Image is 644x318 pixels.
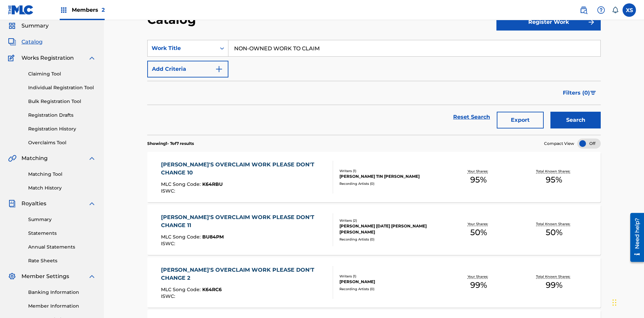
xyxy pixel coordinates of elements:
div: [PERSON_NAME]'S OVERCLAIM WORK PLEASE DON'T CHANGE 11 [161,213,328,229]
span: 2 [102,7,105,13]
div: [PERSON_NAME]'S OVERCLAIM WORK PLEASE DON'T CHANGE 10 [161,161,328,177]
a: Banking Information [28,289,96,296]
div: Notifications [612,7,619,13]
div: Recording Artists ( 0 ) [339,286,441,291]
span: 99 % [546,279,562,291]
img: Catalog [8,38,16,46]
a: Overclaims Tool [28,139,96,146]
span: ISWC : [161,188,177,194]
img: search [580,6,588,14]
a: Bulk Registration Tool [28,98,96,105]
span: ISWC : [161,293,177,299]
span: K64RC6 [202,286,222,293]
span: Member Settings [21,272,69,280]
p: Total Known Shares: [536,221,572,226]
span: Catalog [21,38,43,46]
a: Member Information [28,303,96,310]
p: Your Shares: [468,274,490,279]
a: Registration History [28,125,96,132]
a: Summary [28,216,96,223]
div: [PERSON_NAME] [DATE] [PERSON_NAME] [PERSON_NAME] [339,223,441,235]
img: Works Registration [8,54,17,62]
div: User Menu [623,3,636,17]
span: Works Registration [21,54,74,62]
button: Filters (0) [559,85,601,101]
p: Showing 1 - 7 of 7 results [147,141,194,147]
form: Search Form [147,40,601,135]
span: Members [72,6,105,14]
span: Matching [21,154,48,162]
div: Writers ( 2 ) [339,218,441,223]
span: 50 % [470,226,487,238]
button: Export [497,112,544,128]
iframe: Resource Center [625,210,644,265]
img: Royalties [8,200,16,208]
span: MLC Song Code : [161,181,202,187]
a: Annual Statements [28,244,96,251]
div: Help [594,3,608,17]
span: K64RBU [202,181,223,187]
img: filter [590,91,596,95]
span: Summary [21,22,49,30]
a: [PERSON_NAME]'S OVERCLAIM WORK PLEASE DON'T CHANGE 10MLC Song Code:K64RBUISWC:Writers (1)[PERSON_... [147,152,601,202]
img: expand [88,154,96,162]
a: Match History [28,184,96,192]
iframe: Chat Widget [610,286,644,318]
a: Rate Sheets [28,257,96,264]
div: [PERSON_NAME] TIN [PERSON_NAME] [339,173,441,179]
a: Reset Search [450,110,493,124]
button: Add Criteria [147,61,228,77]
p: Total Known Shares: [536,274,572,279]
button: Register Work [496,14,601,31]
a: Public Search [577,3,590,17]
div: [PERSON_NAME] [339,279,441,285]
img: Matching [8,154,16,162]
img: expand [88,54,96,62]
a: Matching Tool [28,171,96,178]
div: Drag [612,293,616,313]
a: [PERSON_NAME]'S OVERCLAIM WORK PLEASE DON'T CHANGE 11MLC Song Code:BU84PMISWC:Writers (2)[PERSON_... [147,205,601,255]
a: Individual Registration Tool [28,84,96,91]
a: [PERSON_NAME]'S OVERCLAIM WORK PLEASE DON'T CHANGE 2MLC Song Code:K64RC6ISWC:Writers (1)[PERSON_N... [147,257,601,308]
span: Royalties [21,200,46,208]
img: Summary [8,22,16,30]
img: expand [88,200,96,208]
img: Member Settings [8,272,16,280]
img: MLC Logo [8,5,34,15]
img: help [597,6,605,14]
span: Filters ( 0 ) [563,89,590,97]
a: Registration Drafts [28,112,96,119]
div: Recording Artists ( 0 ) [339,181,441,186]
img: f7272a7cc735f4ea7f67.svg [587,18,595,26]
p: Total Known Shares: [536,169,572,174]
span: BU84PM [202,234,224,240]
span: 99 % [470,279,487,291]
a: SummarySummary [8,22,49,30]
span: 50 % [546,226,562,238]
span: 95 % [546,174,562,186]
div: Writers ( 1 ) [339,274,441,279]
img: 9d2ae6d4665cec9f34b9.svg [215,65,223,73]
a: Claiming Tool [28,70,96,77]
div: Recording Artists ( 0 ) [339,237,441,242]
button: Search [550,112,601,128]
div: Work Title [152,44,212,52]
img: Top Rightsholders [60,6,68,14]
img: expand [88,272,96,280]
span: MLC Song Code : [161,234,202,240]
a: Statements [28,230,96,237]
p: Your Shares: [468,221,490,226]
a: CatalogCatalog [8,38,43,46]
div: [PERSON_NAME]'S OVERCLAIM WORK PLEASE DON'T CHANGE 2 [161,266,328,282]
p: Your Shares: [468,169,490,174]
span: 95 % [470,174,487,186]
span: MLC Song Code : [161,286,202,293]
span: ISWC : [161,241,177,247]
div: Writers ( 1 ) [339,168,441,173]
span: Compact View [544,141,574,147]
